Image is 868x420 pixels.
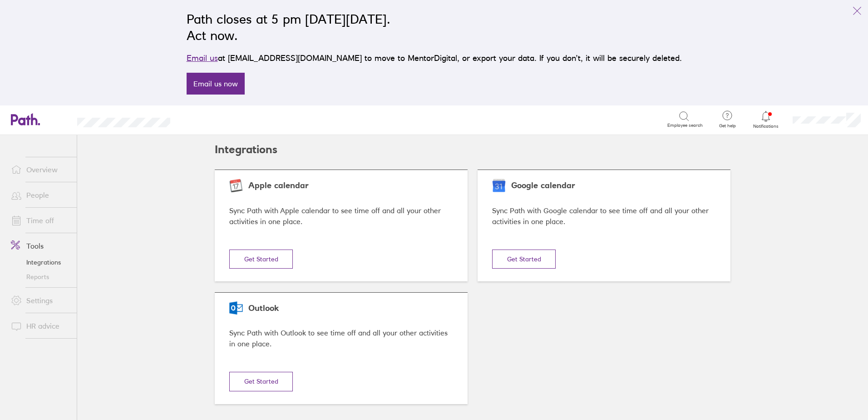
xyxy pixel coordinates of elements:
[229,372,293,391] button: Get Started
[229,181,453,190] div: Apple calendar
[229,327,453,350] div: Sync Path with Outlook to see time off and all your other activities in one place.
[492,250,556,269] button: Get Started
[751,124,781,129] span: Notifications
[195,115,218,123] div: Search
[187,11,682,44] h2: Path closes at 5 pm [DATE][DATE]. Act now.
[4,270,77,284] a: Reports
[667,123,703,128] span: Employee search
[4,211,77,230] a: Time off
[751,110,781,129] a: Notifications
[4,317,77,335] a: HR advice
[4,186,77,204] a: People
[492,205,716,228] div: Sync Path with Google calendar to see time off and all your other activities in one place.
[492,181,716,190] div: Google calendar
[187,73,245,95] a: Email us now
[187,52,682,65] p: at [EMAIL_ADDRESS][DOMAIN_NAME] to move to MentorDigital, or export your data. If you don’t, it w...
[187,53,218,63] a: Email us
[229,205,453,228] div: Sync Path with Apple calendar to see time off and all your other activities in one place.
[713,123,742,129] span: Get help
[4,291,77,310] a: Settings
[215,135,277,164] h2: Integrations
[229,304,453,313] div: Outlook
[4,255,77,270] a: Integrations
[4,237,77,255] a: Tools
[4,160,77,179] a: Overview
[229,250,293,269] button: Get Started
